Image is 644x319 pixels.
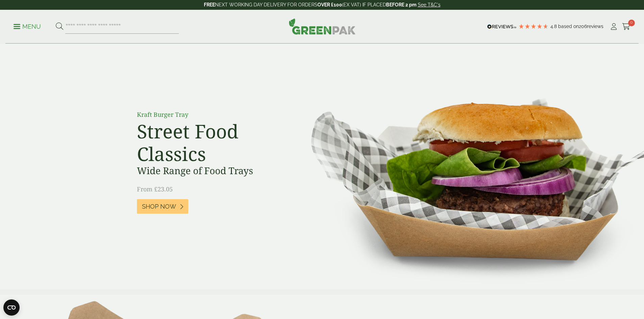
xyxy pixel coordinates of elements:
[418,2,440,7] a: See T&C's
[558,24,579,29] span: Based on
[610,23,618,30] i: My Account
[137,199,188,214] a: Shop Now
[290,44,644,289] img: Street Food Classics
[487,24,517,29] img: REVIEWS.io
[14,23,41,29] a: Menu
[622,22,630,32] a: 0
[137,120,289,165] h2: Street Food Classics
[317,2,342,7] strong: OVER £100
[137,165,289,177] h3: Wide Range of Food Trays
[3,299,20,316] button: Open CMP widget
[579,24,587,29] span: 206
[628,20,635,26] span: 0
[622,23,630,30] i: Cart
[137,185,173,193] span: From £23.05
[137,110,289,119] p: Kraft Burger Tray
[550,24,558,29] span: 4.8
[587,24,603,29] span: reviews
[289,18,356,34] img: GreenPak Supplies
[518,23,549,29] div: 4.79 Stars
[204,2,215,7] strong: FREE
[386,2,416,7] strong: BEFORE 2 pm
[142,203,176,210] span: Shop Now
[14,23,41,31] p: Menu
